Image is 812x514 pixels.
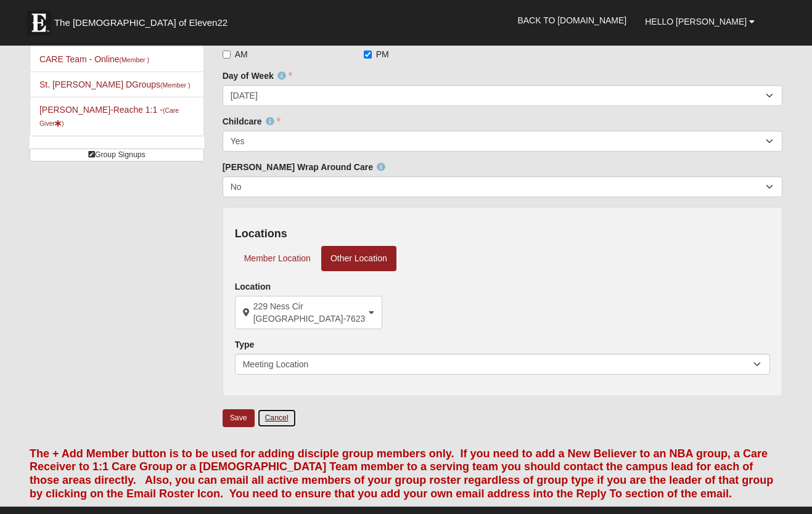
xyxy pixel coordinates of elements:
font: The + Add Member button is to be used for adding disciple group members only. If you need to add ... [30,447,773,500]
span: AM [235,48,248,60]
small: (Member ) [160,81,190,89]
input: PM [364,51,372,59]
a: Cancel [257,409,297,428]
label: [PERSON_NAME] Wrap Around Care [223,161,385,173]
a: Back to [DOMAIN_NAME] [508,5,636,36]
a: St. [PERSON_NAME] DGroups(Member ) [39,80,190,89]
a: Hello [PERSON_NAME] [636,6,764,37]
span: The [DEMOGRAPHIC_DATA] of Eleven22 [54,17,228,29]
h4: Locations [235,227,770,241]
img: Eleven22 logo [27,10,51,35]
a: The [DEMOGRAPHIC_DATA] of Eleven22 [20,4,267,35]
a: CARE Team - Online(Member ) [39,54,149,64]
label: Location [235,280,271,293]
label: Type [235,338,255,351]
input: AM [223,51,231,59]
small: (Member ) [120,56,149,63]
span: PM [376,48,389,60]
a: Group Signups [30,149,204,161]
span: 229 Ness Cir [GEOGRAPHIC_DATA]-7623 [253,300,366,325]
a: [PERSON_NAME]-Reache 1:1 -(Care Giver) [39,105,179,128]
a: Other Location [321,246,396,271]
span: Hello [PERSON_NAME] [645,17,747,27]
label: Day of Week [223,70,292,82]
input: Alt+s [223,409,255,427]
label: Childcare [223,115,281,128]
a: Member Location [235,246,320,271]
